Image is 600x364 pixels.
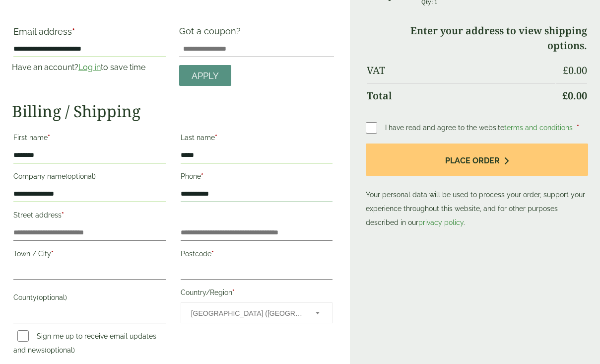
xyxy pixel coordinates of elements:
abbr: required [577,124,579,132]
label: Street address [13,208,166,225]
a: Log in [78,63,101,72]
label: Company name [13,169,166,186]
bdi: 0.00 [563,64,587,77]
td: Enter your address to view shipping options. [367,19,587,58]
label: Postcode [181,247,333,264]
label: Town / City [13,247,166,264]
abbr: required [51,250,54,258]
label: Email address [13,27,166,41]
abbr: required [211,250,214,258]
span: Country/Region [181,302,333,323]
button: Place order [366,144,588,176]
label: Got a coupon? [179,26,245,41]
span: I have read and agree to the website [385,124,575,132]
th: Total [367,83,555,108]
abbr: required [62,211,64,219]
label: Phone [181,169,333,186]
span: £ [562,89,568,102]
abbr: required [201,172,203,180]
label: Country/Region [181,286,333,302]
bdi: 0.00 [562,89,587,102]
abbr: required [72,26,75,37]
label: First name [13,131,166,147]
abbr: required [48,134,50,142]
span: Apply [192,71,219,81]
label: Last name [181,131,333,147]
label: County [13,291,166,307]
p: Your personal data will be used to process your order, support your experience throughout this we... [366,144,588,229]
abbr: required [215,134,217,142]
th: VAT [367,59,555,82]
a: terms and conditions [504,124,573,132]
a: Apply [179,65,231,86]
span: £ [563,64,568,77]
input: Sign me up to receive email updates and news(optional) [17,330,29,342]
a: privacy policy [418,218,464,226]
span: (optional) [45,346,75,354]
span: (optional) [66,172,96,180]
p: Have an account? to save time [12,62,167,73]
span: United Kingdom (UK) [191,303,303,324]
abbr: required [232,289,235,296]
span: (optional) [37,293,67,301]
h2: Billing / Shipping [12,102,334,121]
label: Sign me up to receive email updates and news [13,332,156,357]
